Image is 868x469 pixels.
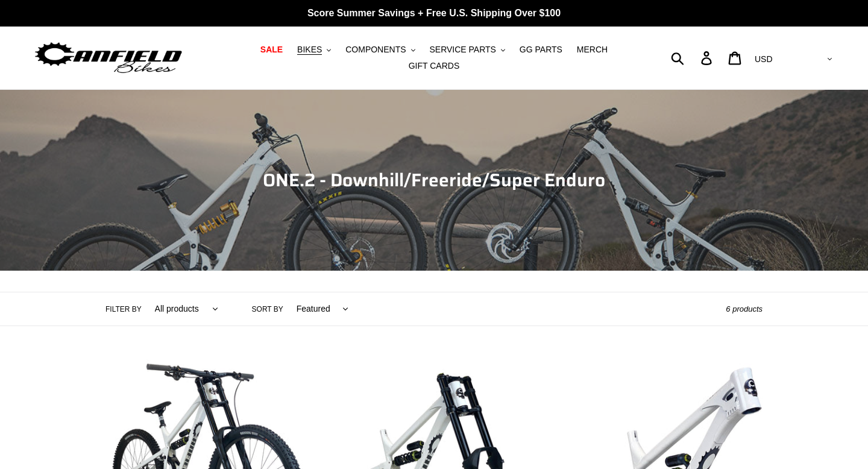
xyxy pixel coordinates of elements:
[726,304,763,313] span: 6 products
[291,42,337,58] button: BIKES
[252,304,283,315] label: Sort by
[571,42,614,58] a: MERCH
[409,61,460,71] span: GIFT CARDS
[254,42,289,58] a: SALE
[105,304,142,315] label: Filter by
[297,45,322,55] span: BIKES
[403,58,466,74] a: GIFT CARDS
[260,45,283,55] span: SALE
[514,42,568,58] a: GG PARTS
[429,45,495,55] span: SERVICE PARTS
[263,166,605,194] span: ONE.2 - Downhill/Freeride/Super Enduro
[339,42,421,58] button: COMPONENTS
[577,45,608,55] span: MERCH
[33,39,184,77] img: Canfield Bikes
[678,45,708,71] input: Search
[520,45,562,55] span: GG PARTS
[345,45,406,55] span: COMPONENTS
[423,42,511,58] button: SERVICE PARTS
